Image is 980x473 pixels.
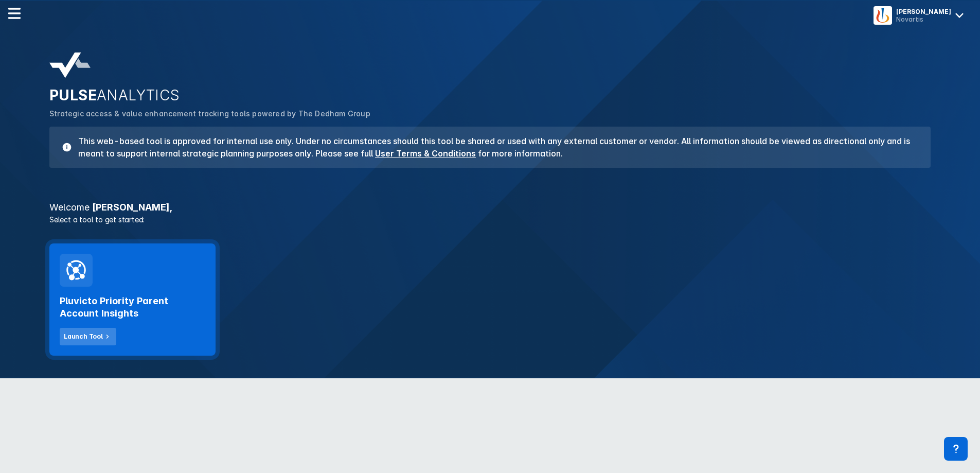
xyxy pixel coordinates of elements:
[944,437,968,461] div: Contact Support
[49,86,931,104] h2: PULSE
[896,15,951,23] div: Novartis
[876,8,890,23] img: menu button
[43,203,937,212] h3: [PERSON_NAME] ,
[97,86,180,104] span: ANALYTICS
[72,135,918,160] h3: This web-based tool is approved for internal use only. Under no circumstances should this tool be...
[8,7,21,20] img: menu--horizontal.svg
[49,202,90,213] span: Welcome
[43,214,937,225] p: Select a tool to get started:
[60,328,116,345] button: Launch Tool
[49,243,216,356] a: Pluvicto Priority Parent Account InsightsLaunch Tool
[375,148,476,159] a: User Terms & Conditions
[49,52,91,78] img: pulse-analytics-logo
[896,8,951,15] div: [PERSON_NAME]
[64,332,103,341] div: Launch Tool
[60,295,205,320] h2: Pluvicto Priority Parent Account Insights
[49,108,931,119] p: Strategic access & value enhancement tracking tools powered by The Dedham Group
